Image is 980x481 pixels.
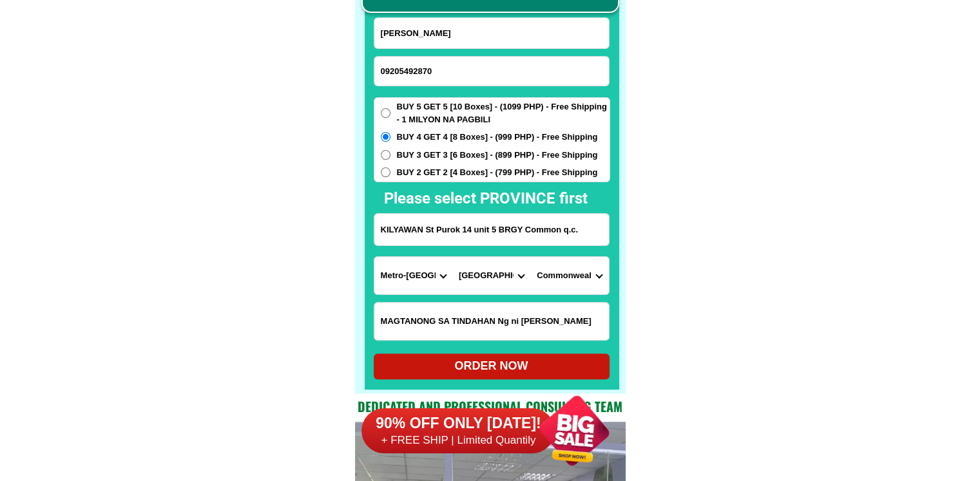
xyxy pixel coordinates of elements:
[374,357,610,375] div: ORDER NOW
[361,433,555,448] h6: + FREE SHIP | Limited Quantily
[397,149,598,162] span: BUY 3 GET 3 [6 Boxes] - (899 PHP) - Free Shipping
[381,108,390,118] input: BUY 5 GET 5 [10 Boxes] - (1099 PHP) - Free Shipping - 1 MILYON NA PAGBILI
[355,397,626,416] h2: Dedicated and professional consulting team
[384,187,727,210] h2: Please select PROVINCE first
[374,214,609,245] input: Input address
[381,167,390,177] input: BUY 2 GET 2 [4 Boxes] - (799 PHP) - Free Shipping
[374,57,609,86] input: Input phone_number
[361,414,555,433] h6: 90% OFF ONLY [DATE]!
[397,131,598,144] span: BUY 4 GET 4 [8 Boxes] - (999 PHP) - Free Shipping
[374,303,609,340] input: Input LANDMARKOFLOCATION
[381,132,390,142] input: BUY 4 GET 4 [8 Boxes] - (999 PHP) - Free Shipping
[374,257,452,294] select: Select province
[397,100,610,126] span: BUY 5 GET 5 [10 Boxes] - (1099 PHP) - Free Shipping - 1 MILYON NA PAGBILI
[397,166,598,179] span: BUY 2 GET 2 [4 Boxes] - (799 PHP) - Free Shipping
[381,150,390,160] input: BUY 3 GET 3 [6 Boxes] - (899 PHP) - Free Shipping
[452,257,530,294] select: Select district
[374,18,609,48] input: Input full_name
[530,257,608,294] select: Select commune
